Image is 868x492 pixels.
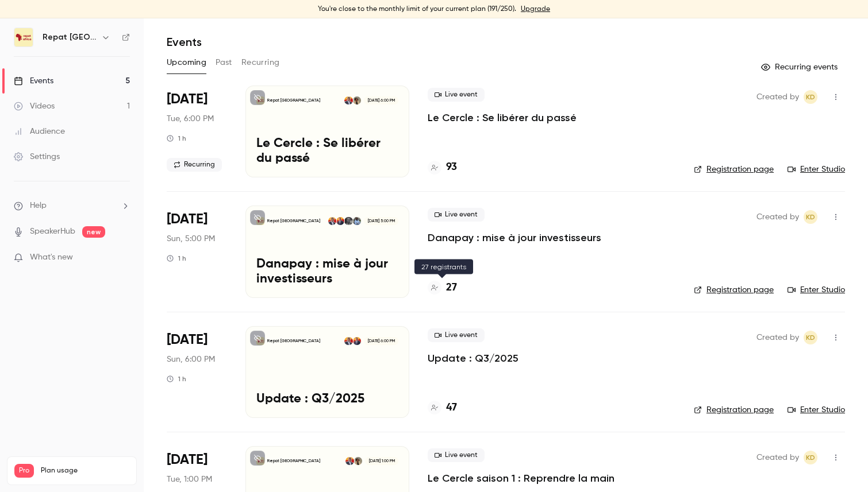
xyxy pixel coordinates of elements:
[756,451,799,464] span: Created by
[167,210,208,228] span: [DATE]
[167,474,212,485] span: Tue, 1:00 PM
[14,28,33,47] img: Repat Africa
[364,337,398,345] span: [DATE] 6:00 PM
[167,354,215,365] span: Sun, 6:00 PM
[245,206,409,297] a: Danapay : mise à jour investisseursRepat [GEOGRAPHIC_DATA]Demba DembeleMoussa DembeleMounir Telka...
[30,226,75,238] a: SpeakerHub
[446,280,457,296] h4: 27
[14,200,130,212] li: help-dropdown-opener
[167,233,215,245] span: Sun, 5:00 PM
[353,217,361,225] img: Demba Dembele
[14,126,65,137] div: Audience
[694,284,774,296] a: Registration page
[30,251,73,264] span: What's new
[756,331,799,344] span: Created by
[256,392,398,407] p: Update : Q3/2025
[245,86,409,177] a: Le Cercle : Se libérer du passéRepat [GEOGRAPHIC_DATA]Oumou DiarissoKara Diaby[DATE] 6:00 PMLe Ce...
[167,206,227,297] div: Sep 28 Sun, 7:00 PM (Europe/Paris)
[804,210,817,224] span: Kara Diaby
[428,88,485,102] span: Live event
[806,331,815,344] span: KD
[344,337,352,345] img: Kara Diaby
[428,280,457,296] a: 27
[428,208,485,222] span: Live event
[167,254,186,263] div: 1 h
[167,113,214,125] span: Tue, 6:00 PM
[41,466,129,475] span: Plan usage
[14,464,34,478] span: Pro
[804,90,817,104] span: Kara Diaby
[428,351,519,365] a: Update : Q3/2025
[345,457,354,465] img: Kara Diaby
[14,151,60,162] div: Settings
[756,58,845,76] button: Recurring events
[167,134,186,143] div: 1 h
[43,32,97,43] h6: Repat [GEOGRAPHIC_DATA]
[806,451,815,464] span: KD
[804,331,817,344] span: Kara Diaby
[804,451,817,464] span: Kara Diaby
[167,451,208,469] span: [DATE]
[167,53,206,72] button: Upcoming
[364,217,398,225] span: [DATE] 5:00 PM
[428,160,457,175] a: 93
[256,137,398,166] p: Le Cercle : Se libérer du passé
[521,5,550,14] a: Upgrade
[353,96,361,104] img: Oumou Diarisso
[167,158,222,172] span: Recurring
[353,337,361,345] img: Mounir Telkass
[245,326,409,418] a: Update : Q3/2025Repat [GEOGRAPHIC_DATA]Mounir TelkassKara Diaby[DATE] 6:00 PMUpdate : Q3/2025
[167,35,202,49] h1: Events
[167,374,186,383] div: 1 h
[82,226,105,238] span: new
[167,90,208,109] span: [DATE]
[428,400,457,416] a: 47
[756,210,799,224] span: Created by
[216,53,232,72] button: Past
[267,458,320,464] p: Repat [GEOGRAPHIC_DATA]
[267,338,320,344] p: Repat [GEOGRAPHIC_DATA]
[256,257,398,287] p: Danapay : mise à jour investisseurs
[354,457,362,465] img: Oumou Diarisso
[428,231,601,245] a: Danapay : mise à jour investisseurs
[806,90,815,104] span: KD
[364,96,398,104] span: [DATE] 6:00 PM
[328,217,336,225] img: Kara Diaby
[336,217,344,225] img: Mounir Telkass
[428,111,577,125] a: Le Cercle : Se libérer du passé
[365,457,398,465] span: [DATE] 1:00 PM
[241,53,280,72] button: Recurring
[167,326,227,418] div: Sep 28 Sun, 8:00 PM (Europe/Brussels)
[428,471,614,485] a: Le Cercle saison 1 : Reprendre la main
[694,164,774,175] a: Registration page
[788,284,845,296] a: Enter Studio
[267,98,320,103] p: Repat [GEOGRAPHIC_DATA]
[14,100,55,112] div: Videos
[446,160,457,175] h4: 93
[756,90,799,104] span: Created by
[30,200,47,212] span: Help
[14,75,53,87] div: Events
[788,404,845,416] a: Enter Studio
[694,404,774,416] a: Registration page
[428,328,485,342] span: Live event
[806,210,815,224] span: KD
[167,86,227,177] div: Sep 23 Tue, 8:00 PM (Europe/Paris)
[267,218,320,224] p: Repat [GEOGRAPHIC_DATA]
[167,331,208,349] span: [DATE]
[344,96,352,104] img: Kara Diaby
[428,448,485,462] span: Live event
[788,164,845,175] a: Enter Studio
[344,217,352,225] img: Moussa Dembele
[446,400,457,416] h4: 47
